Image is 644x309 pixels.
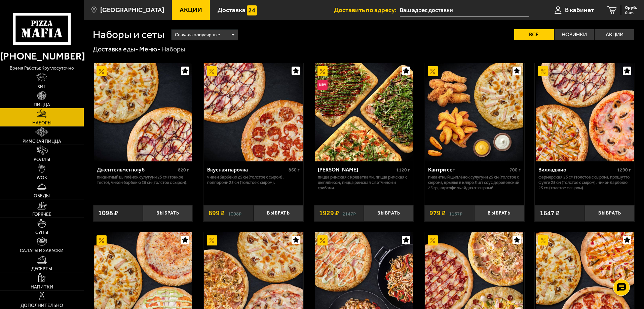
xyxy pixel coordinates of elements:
[98,210,118,217] span: 1098 ₽
[180,7,202,13] span: Акции
[428,175,521,191] p: Пикантный цыплёнок сулугуни 25 см (толстое с сыром), крылья в кляре 5 шт соус деревенский 25 гр, ...
[34,194,50,198] span: Обеды
[204,63,302,161] img: Вкусная парочка
[32,121,51,125] span: Наборы
[425,63,523,161] img: Кантри сет
[449,210,462,217] s: 1167 ₽
[342,210,356,217] s: 2147 ₽
[538,66,548,76] img: Акционный
[536,63,634,161] img: Вилладжио
[424,63,524,161] a: АкционныйКантри сет
[317,66,328,76] img: Акционный
[178,167,189,173] span: 820 г
[318,166,395,173] div: [PERSON_NAME]
[218,7,245,13] span: Доставка
[514,29,554,40] label: Все
[428,166,508,173] div: Кантри сет
[538,235,548,245] img: Акционный
[209,210,225,217] span: 899 ₽
[32,212,51,217] span: Горячее
[540,210,560,217] span: 1647 ₽
[37,176,47,180] span: WOK
[175,29,220,41] span: Сначала популярные
[247,5,257,15] img: 15daf4d41897b9f0e9f617042186c801.svg
[21,303,63,308] span: Дополнительно
[625,5,637,10] span: 0 руб.
[625,11,637,15] span: 0 шт.
[595,29,634,40] label: Акции
[93,63,193,161] a: АкционныйДжентельмен клуб
[334,7,400,13] span: Доставить по адресу:
[429,210,446,217] span: 979 ₽
[97,175,189,185] p: Пикантный цыплёнок сулугуни 25 см (тонкое тесто), Чикен Барбекю 25 см (толстое с сыром).
[565,7,594,13] span: В кабинет
[617,167,631,173] span: 1290 г
[400,4,529,16] input: Ваш адрес доставки
[34,157,50,162] span: Роллы
[203,63,303,161] a: АкционныйВкусная парочка
[37,84,46,89] span: Хит
[585,205,635,222] button: Выбрать
[20,248,64,253] span: Салаты и закуски
[35,230,48,235] span: Супы
[535,63,635,161] a: АкционныйВилладжио
[207,175,300,185] p: Чикен Барбекю 25 см (толстое с сыром), Пепперони 25 см (толстое с сыром).
[143,205,193,222] button: Выбрать
[97,166,177,173] div: Джентельмен клуб
[538,166,615,173] div: Вилладжио
[31,285,53,289] span: Напитки
[100,7,164,13] span: [GEOGRAPHIC_DATA]
[94,63,192,161] img: Джентельмен клуб
[317,235,328,245] img: Акционный
[207,66,217,76] img: Акционный
[228,210,241,217] s: 1098 ₽
[396,167,410,173] span: 1120 г
[509,167,521,173] span: 700 г
[474,205,524,222] button: Выбрать
[161,45,185,54] div: Наборы
[428,66,438,76] img: Акционный
[364,205,414,222] button: Выбрать
[318,175,410,191] p: Пицца Римская с креветками, Пицца Римская с цыплёнком, Пицца Римская с ветчиной и грибами.
[538,175,631,191] p: Фермерская 25 см (толстое с сыром), Прошутто Фунги 25 см (толстое с сыром), Чикен Барбекю 25 см (...
[34,103,50,107] span: Пицца
[207,235,217,245] img: Акционный
[317,80,328,90] img: Новинка
[93,29,164,40] h1: Наборы и сеты
[555,29,594,40] label: Новинки
[93,45,138,53] a: Доставка еды-
[314,63,414,161] a: АкционныйНовинкаМама Миа
[23,139,61,144] span: Римская пицца
[315,63,413,161] img: Мама Миа
[254,205,303,222] button: Выбрать
[400,4,529,16] span: Санкт-Петербург проспект Ветеранов 5к1
[139,45,160,53] a: Меню-
[428,235,438,245] img: Акционный
[31,267,52,271] span: Десерты
[97,235,107,245] img: Акционный
[97,66,107,76] img: Акционный
[319,210,339,217] span: 1929 ₽
[207,166,287,173] div: Вкусная парочка
[289,167,300,173] span: 860 г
